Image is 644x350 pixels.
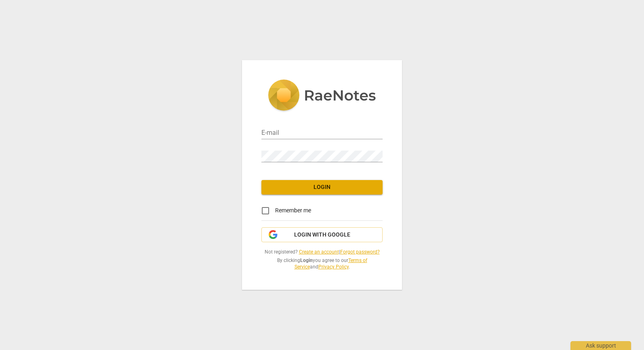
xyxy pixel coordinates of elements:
[261,227,383,243] button: Login with Google
[261,257,383,270] span: By clicking you agree to our and .
[300,258,313,263] b: Login
[294,231,350,239] span: Login with Google
[268,183,376,191] span: Login
[268,80,376,113] img: 5ac2273c67554f335776073100b6d88f.svg
[340,249,380,255] a: Forgot password?
[261,249,383,256] span: Not registered? |
[299,249,339,255] a: Create an account
[261,180,383,195] button: Login
[570,341,631,350] div: Ask support
[275,206,311,215] span: Remember me
[295,258,367,270] a: Terms of Service
[318,264,349,270] a: Privacy Policy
